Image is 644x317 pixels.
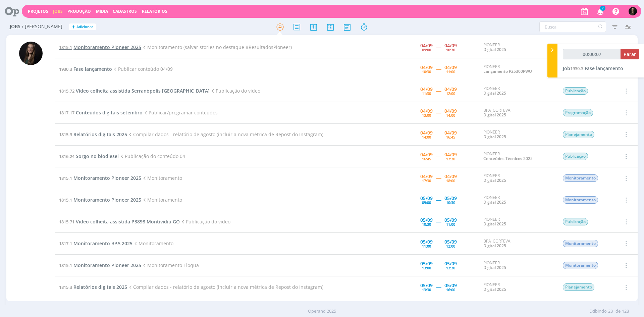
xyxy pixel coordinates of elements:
[483,90,506,96] a: Digital 2025
[59,218,180,225] a: 1815.71Vídeo colheita assistida P3898 Montividiu GO
[127,131,323,138] span: Compilar dados - relatório de agosto (incluir a nova métrica de Repost do Instagram)
[59,197,141,203] a: 1815.1Monitoramento Pioneer 2025
[142,8,167,14] a: Relatórios
[483,177,506,183] a: Digital 2025
[26,9,50,14] button: Projetos
[65,9,93,14] button: Produção
[446,266,455,270] div: 13:30
[436,66,441,72] span: -----
[483,282,552,292] div: PIONEER
[446,288,455,292] div: 16:00
[444,130,457,135] div: 04/09
[59,284,127,290] a: 1815.3Relatórios digitais 2025
[22,24,62,30] span: / [PERSON_NAME]
[436,218,441,225] span: -----
[132,240,173,247] span: Monitoramento
[420,130,433,135] div: 04/09
[141,175,182,181] span: Monitoramento
[436,240,441,247] span: -----
[53,8,63,14] a: Jobs
[76,109,143,116] span: Conteúdos digitais setembro
[59,44,72,50] span: 1815.1
[483,152,552,161] div: PIONEER
[483,156,533,161] a: Conteúdos Técnicos 2025
[59,175,141,181] a: 1815.1Monitoramento Pioneer 2025
[483,173,552,183] div: PIONEER
[585,65,623,71] span: Fase lançamento
[59,175,72,181] span: 1815.1
[621,49,639,59] button: Parar
[436,44,441,50] span: -----
[72,23,75,31] span: +
[444,261,457,266] div: 05/09
[563,174,598,182] span: Monitoramento
[444,65,457,70] div: 04/09
[143,109,218,116] span: Publicar/programar conteúdos
[628,5,637,17] button: N
[422,179,431,182] div: 17:30
[444,87,457,92] div: 04/09
[436,197,441,203] span: -----
[446,70,455,73] div: 11:00
[96,8,108,14] a: Mídia
[483,64,552,74] div: PIONEER
[563,153,588,160] span: Publicação
[444,109,457,113] div: 04/09
[446,201,455,204] div: 10:30
[436,153,441,159] span: -----
[140,9,169,14] button: Relatórios
[483,195,552,205] div: PIONEER
[59,110,74,116] span: 1817.17
[420,87,433,92] div: 04/09
[422,201,431,204] div: 09:00
[589,308,607,315] span: Exibindo
[59,153,74,159] span: 1816.24
[436,88,441,94] span: -----
[629,7,637,15] img: N
[180,218,230,225] span: Publicação do vídeo
[73,262,141,268] span: Monitoramento Pioneer 2025
[69,23,96,31] button: +Adicionar
[67,8,91,14] a: Produção
[483,265,506,270] a: Digital 2025
[446,179,455,182] div: 18:00
[10,24,20,30] span: Jobs
[59,219,74,225] span: 1815.71
[444,218,457,222] div: 05/09
[73,240,132,247] span: Monitoramento BPA 2025
[483,134,506,140] a: Digital 2025
[593,5,607,17] button: 7
[59,109,143,116] a: 1817.17Conteúdos digitais setembro
[420,283,433,288] div: 05/09
[483,86,552,96] div: PIONEER
[483,130,552,140] div: PIONEER
[446,48,455,52] div: 10:30
[420,65,433,70] div: 04/09
[59,153,119,159] a: 1816.24Sorgo no biodiesel
[113,8,137,14] span: Cadastros
[127,284,323,290] span: Compilar dados - relatório de agosto (incluir a nova métrica de Repost do Instagram)
[444,283,457,288] div: 05/09
[59,88,74,94] span: 1815.72
[563,262,598,269] span: Monitoramento
[483,221,506,227] a: Digital 2025
[444,174,457,179] div: 04/09
[422,92,431,95] div: 11:30
[563,283,594,291] span: Planejamento
[19,42,43,65] img: N
[76,88,210,94] span: Vídeo colheita assistida Serranópolis [GEOGRAPHIC_DATA]
[94,9,110,14] button: Mídia
[59,131,72,138] span: 1815.3
[28,8,48,14] a: Projetos
[563,65,623,71] a: Job1930.3Fase lançamento
[76,25,93,29] span: Adicionar
[73,131,127,138] span: Relatórios digitais 2025
[73,175,141,181] span: Monitoramento Pioneer 2025
[444,240,457,244] div: 05/09
[112,66,173,72] span: Publicar conteúdo 04/09
[563,131,594,138] span: Planejamento
[483,112,506,118] a: Digital 2025
[141,197,182,203] span: Monitoramento
[59,241,72,247] span: 1817.1
[608,308,613,315] span: 28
